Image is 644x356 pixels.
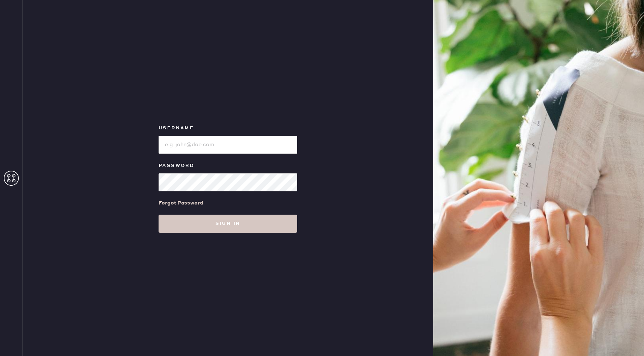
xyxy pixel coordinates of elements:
[159,191,203,215] a: Forgot Password
[159,199,203,207] div: Forgot Password
[159,124,297,133] label: Username
[159,161,297,170] label: Password
[159,215,297,233] button: Sign in
[159,136,297,154] input: e.g. john@doe.com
